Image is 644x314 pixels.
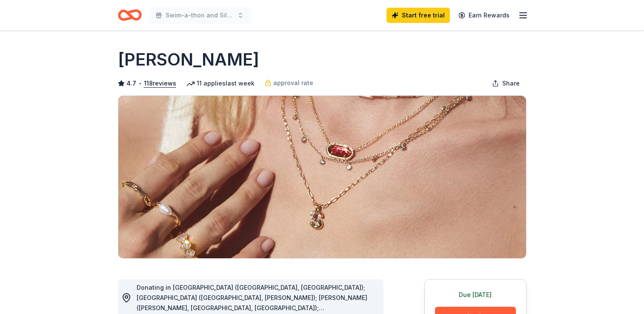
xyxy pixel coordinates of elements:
span: approval rate [273,78,313,88]
img: Image for Kendra Scott [118,96,526,258]
button: Swim-a-thon and Silent auction [149,7,251,24]
a: approval rate [265,78,313,88]
h1: [PERSON_NAME] [118,48,259,71]
div: Due [DATE] [435,290,516,300]
a: Start free trial [386,8,450,23]
span: Swim-a-thon and Silent auction [166,10,234,20]
span: Share [502,78,520,88]
a: Earn Rewards [453,8,515,23]
span: • [138,80,141,87]
a: Home [118,5,142,25]
button: 118reviews [144,78,176,88]
div: 11 applies last week [186,78,255,88]
span: 4.7 [126,78,136,88]
button: Share [485,75,527,92]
